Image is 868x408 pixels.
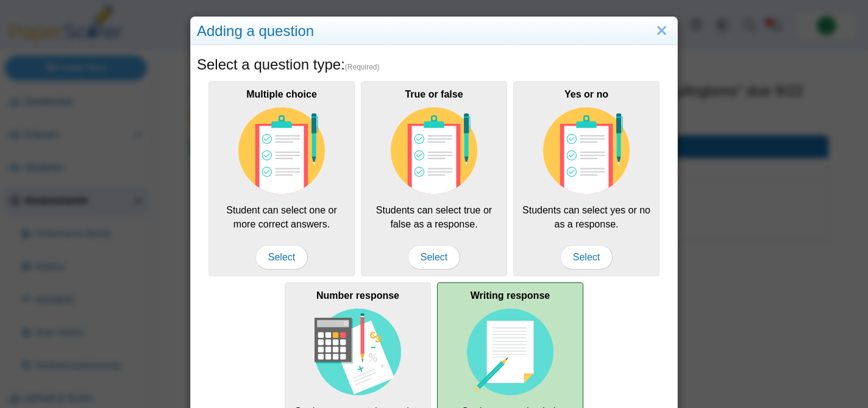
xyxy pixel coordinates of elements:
div: Adding a question [191,17,677,46]
img: item-type-multiple-choice.svg [238,107,325,194]
b: Writing response [471,290,550,301]
div: Students can select yes or no as a response. [513,81,660,276]
h5: Select a question type: [197,54,671,75]
b: True or false [405,89,463,99]
a: Close [652,21,671,41]
img: item-type-number-response.svg [315,309,401,395]
img: item-type-multiple-choice.svg [543,107,630,194]
div: Students can select true or false as a response. [361,81,507,276]
b: Number response [316,290,399,301]
img: item-type-multiple-choice.svg [391,107,477,194]
img: item-type-writing-response.svg [467,309,553,395]
span: Select [560,245,613,270]
span: Select [255,245,308,270]
span: Select [408,245,460,270]
div: Student can select one or more correct answers. [208,81,355,276]
span: (Required) [345,62,380,73]
b: Yes or no [564,89,608,99]
b: Multiple choice [246,89,317,99]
